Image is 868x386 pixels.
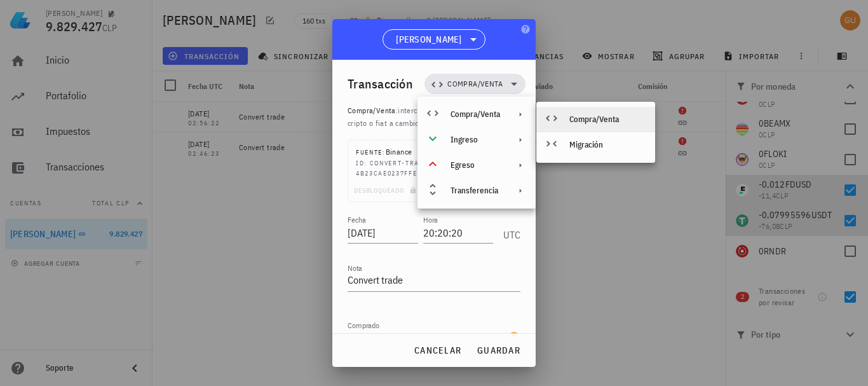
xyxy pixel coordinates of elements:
[569,140,645,150] div: Migración
[348,263,362,273] label: Nota
[348,215,366,224] label: Fecha
[498,215,520,247] div: UTC
[417,102,536,127] div: Compra/Venta
[451,186,500,196] div: Transferencia
[348,104,520,130] p: :
[459,328,505,348] input: Moneda
[356,146,412,158] div: Binance
[451,109,500,120] div: Compra/Venta
[348,106,396,115] span: Compra/Venta
[569,114,645,125] div: Compra/Venta
[348,74,413,94] div: Transacción
[423,215,438,224] label: Hora
[451,160,500,170] div: Egreso
[414,345,461,356] span: cancelar
[356,148,386,156] span: Fuente:
[409,339,466,362] button: cancelar
[417,127,536,153] div: Ingreso
[477,345,520,356] span: guardar
[417,153,536,178] div: Egreso
[356,158,512,179] div: ID: convert-trade|e0af4293b882494cae4b23cae0237ffe
[396,33,461,46] span: [PERSON_NAME]
[508,332,520,345] div: BTC-icon
[447,78,503,90] span: Compra/Venta
[417,178,536,203] div: Transferencia
[348,321,379,330] label: Comprado
[451,135,500,145] div: Ingreso
[471,339,526,362] button: guardar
